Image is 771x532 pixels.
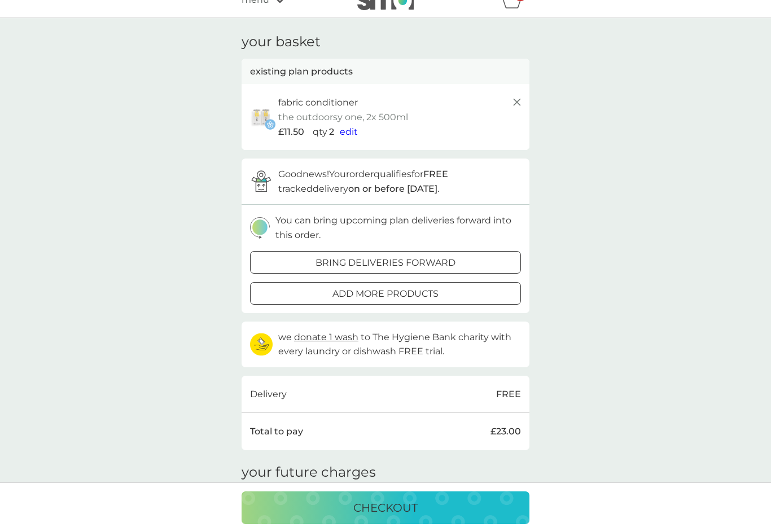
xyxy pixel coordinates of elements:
p: bring deliveries forward [316,256,455,270]
p: existing plan products [250,64,353,79]
span: donate 1 wash [294,332,358,342]
p: FREE [496,387,521,402]
p: we to The Hygiene Bank charity with every laundry or dishwash FREE trial. [278,330,521,359]
p: Total to pay [250,424,303,439]
strong: on or before [DATE] [348,183,437,194]
button: checkout [242,491,529,524]
p: £23.00 [490,424,521,439]
strong: FREE [423,169,448,179]
h3: your basket [242,34,321,50]
span: £11.50 [278,125,304,139]
p: You can bring upcoming plan deliveries forward into this order. [275,213,521,242]
p: Good news! Your order qualifies for tracked delivery . [278,167,521,196]
span: edit [340,126,358,137]
p: Delivery [250,387,287,402]
p: checkout [353,499,418,517]
button: add more products [250,282,521,305]
p: qty [313,125,327,139]
p: 2 [329,125,334,139]
p: add more products [332,287,439,301]
p: the outdoorsy one, 2x 500ml [278,110,408,125]
img: delivery-schedule.svg [250,217,270,238]
p: fabric conditioner [278,95,358,110]
button: bring deliveries forward [250,251,521,274]
button: edit [340,125,358,139]
h3: your future charges [242,464,376,481]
